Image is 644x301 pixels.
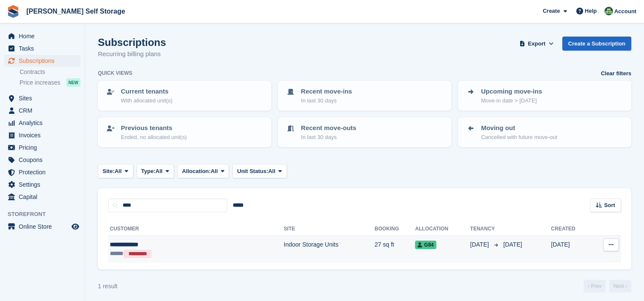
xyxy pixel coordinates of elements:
span: Account [614,7,636,16]
span: Help [585,7,597,15]
a: Clear filters [601,69,631,78]
span: Home [19,30,70,42]
img: Julie Williams [604,7,613,15]
p: Recent move-ins [301,87,352,97]
img: stora-icon-8386f47178a22dfd0bd8f6a31ec36ba5ce8667c1dd55bd0f319d3a0aa187defe.svg [7,5,20,18]
h6: Quick views [98,69,132,77]
a: menu [4,166,80,178]
span: Allocation: [182,167,211,176]
span: Capital [19,191,70,203]
button: Export [518,37,555,51]
span: Protection [19,166,70,178]
span: Pricing [19,142,70,153]
p: Move-in date > [DATE] [481,97,542,105]
a: menu [4,129,80,141]
th: Allocation [415,222,470,236]
p: Previous tenants [121,123,187,133]
a: menu [4,30,80,42]
a: Recent move-outs In last 30 days [279,118,450,146]
a: Previous tenants Ended, no allocated unit(s) [99,118,270,146]
a: Price increases NEW [20,78,80,87]
p: Current tenants [121,87,172,97]
span: Analytics [19,117,70,129]
span: Subscriptions [19,55,70,67]
span: Tasks [19,43,70,54]
a: menu [4,179,80,190]
a: menu [4,221,80,233]
a: menu [4,43,80,54]
button: Allocation: All [177,164,229,178]
a: menu [4,105,80,116]
th: Site [283,222,374,236]
a: Next [609,280,631,292]
button: Site: All [98,164,133,178]
span: All [268,167,275,176]
span: [DATE] [470,240,490,249]
a: menu [4,142,80,153]
a: Previous [584,280,606,292]
a: Preview store [70,221,80,232]
nav: Page [582,280,633,292]
p: In last 30 days [301,133,356,142]
button: Type: All [137,164,174,178]
a: Current tenants With allocated unit(s) [99,82,270,110]
th: Customer [108,222,283,236]
span: Storefront [8,210,85,219]
span: CRM [19,105,70,116]
td: Indoor Storage Units [283,236,374,263]
span: Site: [103,167,114,176]
p: Ended, no allocated unit(s) [121,133,187,142]
p: Upcoming move-ins [481,87,542,97]
span: All [114,167,122,176]
span: G84 [415,241,436,249]
a: Recent move-ins In last 30 days [279,82,450,110]
th: Booking [375,222,415,236]
span: [DATE] [503,241,522,248]
span: Type: [141,167,156,176]
span: Invoices [19,129,70,141]
span: Create [543,7,560,15]
div: NEW [66,78,80,87]
a: menu [4,154,80,166]
a: Upcoming move-ins Move-in date > [DATE] [459,82,630,110]
th: Tenancy [470,222,500,236]
a: Moving out Cancelled with future move-out [459,118,630,146]
span: Online Store [19,221,70,233]
span: Unit Status: [237,167,268,176]
span: Price increases [20,79,60,87]
th: Created [551,222,591,236]
p: In last 30 days [301,97,352,105]
h1: Subscriptions [98,37,166,48]
span: All [155,167,163,176]
p: Recurring billing plans [98,49,166,59]
span: Sort [604,201,615,210]
span: Export [528,40,545,48]
a: menu [4,117,80,129]
span: Settings [19,179,70,190]
span: Sites [19,92,70,104]
td: 27 sq ft [375,236,415,263]
a: menu [4,55,80,67]
a: Create a Subscription [562,37,631,51]
span: All [211,167,218,176]
a: [PERSON_NAME] Self Storage [23,4,129,18]
a: menu [4,92,80,104]
p: Cancelled with future move-out [481,133,557,142]
td: [DATE] [551,236,591,263]
a: menu [4,191,80,203]
button: Unit Status: All [232,164,286,178]
a: Contracts [20,68,80,76]
p: Recent move-outs [301,123,356,133]
p: With allocated unit(s) [121,97,172,105]
span: Coupons [19,154,70,166]
div: 1 result [98,282,117,291]
p: Moving out [481,123,557,133]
